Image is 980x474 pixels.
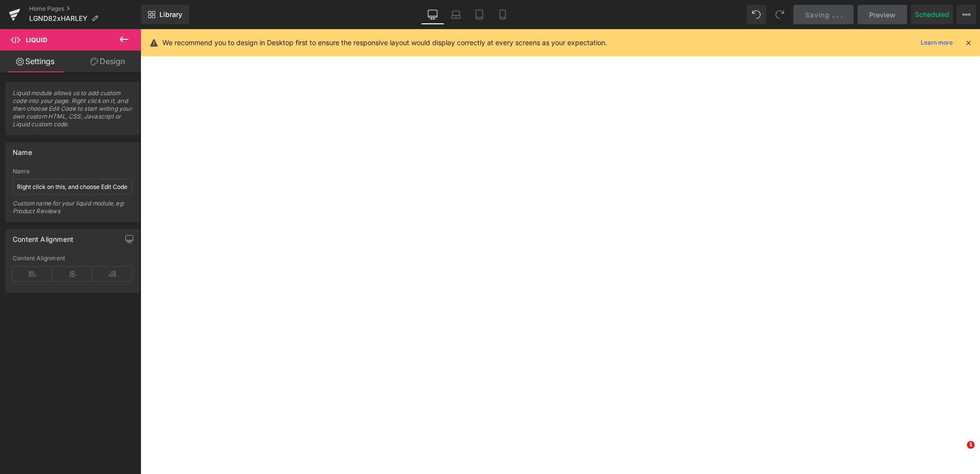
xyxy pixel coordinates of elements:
[832,11,834,19] span: .
[13,89,132,135] span: Liquid module allows us to add custom code into your page. Right click on it, and then choose Edi...
[747,5,766,24] button: Undo
[29,15,87,22] span: LGND82xHARLEY
[13,168,132,175] div: Name
[13,200,132,221] div: Custom name for your liquid module, eg: Product Reviews
[957,5,976,24] button: More
[72,51,143,72] a: Design
[967,441,975,449] span: 1
[159,10,182,19] span: Library
[857,5,907,24] a: Preview
[770,5,789,24] button: Redo
[421,5,444,24] a: Desktop
[468,5,491,24] a: Tablet
[805,11,830,19] span: Saving
[26,36,47,44] span: Liquid
[13,255,132,262] div: Content Alignment
[491,5,514,24] a: Mobile
[29,5,141,13] a: Home Pages
[917,37,957,49] a: Learn more
[13,230,73,243] div: Content Alignment
[869,10,895,20] span: Preview
[947,441,970,464] iframe: Intercom live chat
[13,143,32,156] div: Name
[836,11,838,19] span: .
[141,5,189,24] a: New Library
[444,5,468,24] a: Laptop
[911,5,953,24] button: Scheduled
[162,37,607,48] p: We recommend you to design in Desktop first to ensure the responsive layout would display correct...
